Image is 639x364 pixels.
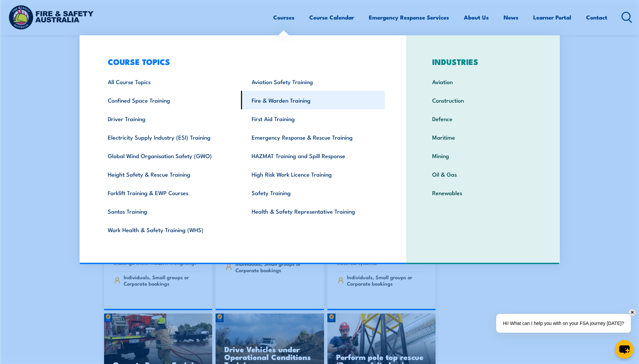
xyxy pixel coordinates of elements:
[241,72,385,91] a: Aviation Safety Training
[422,128,544,146] a: Maritime
[124,274,201,287] span: Individuals, Small groups or Corporate bookings
[97,202,241,220] a: Santos Training
[422,109,544,128] a: Defence
[347,274,424,287] span: Individuals, Small groups or Corporate bookings
[97,128,241,146] a: Electricity Supply Industry (ESI) Training
[97,72,241,91] a: All Course Topics
[97,220,241,239] a: Work Health & Safety Training (WHS)
[273,8,294,26] a: Courses
[422,57,544,66] h3: INDUSTRIES
[97,91,241,109] a: Confined Space Training
[235,260,313,273] span: Individuals, Small groups or Corporate bookings
[422,72,544,91] a: Aviation
[241,183,385,202] a: Safety Training
[629,309,636,316] div: ✕
[241,128,385,146] a: Emergency Response & Rescue Training
[496,314,631,333] div: Hi! What can I help you with on your FSA journey [DATE]?
[241,91,385,109] a: Fire & Warden Training
[422,91,544,109] a: Construction
[97,57,385,66] h3: COURSE TOPICS
[464,8,489,26] a: About Us
[241,202,385,220] a: Health & Safety Representative Training
[241,146,385,165] a: HAZMAT Training and Spill Response
[586,8,607,26] a: Contact
[369,8,449,26] a: Emergency Response Services
[422,165,544,183] a: Oil & Gas
[309,8,354,26] a: Course Calendar
[533,8,571,26] a: Learner Portal
[615,340,634,359] button: chat-button
[97,165,241,183] a: Height Safety & Rescue Training
[97,146,241,165] a: Global Wind Organisation Safety (GWO)
[422,146,544,165] a: Mining
[241,165,385,183] a: High Risk Work Licence Training
[97,183,241,202] a: Forklift Training & EWP Courses
[241,109,385,128] a: First Aid Training
[97,109,241,128] a: Driver Training
[504,8,518,26] a: News
[422,183,544,202] a: Renewables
